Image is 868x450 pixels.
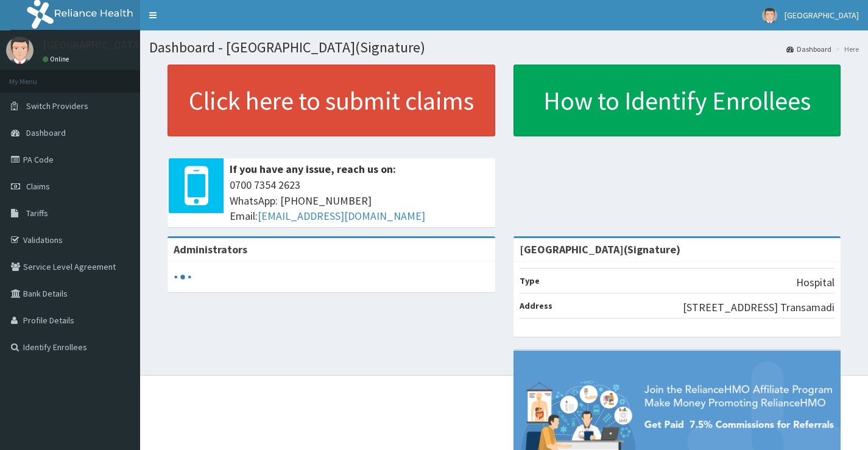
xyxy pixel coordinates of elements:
b: Administrators [174,242,247,256]
span: Dashboard [26,127,66,138]
h1: Dashboard - [GEOGRAPHIC_DATA](Signature) [149,40,859,55]
span: 0700 7354 2623 WhatsApp: [PHONE_NUMBER] Email: [230,177,489,224]
img: User Image [762,8,777,23]
span: Switch Providers [26,100,88,111]
svg: audio-loading [174,268,192,286]
p: [GEOGRAPHIC_DATA] [43,40,143,51]
a: Online [43,55,72,63]
b: Type [520,275,540,286]
a: [EMAIL_ADDRESS][DOMAIN_NAME] [258,209,425,223]
img: User Image [6,37,34,64]
strong: [GEOGRAPHIC_DATA](Signature) [520,242,680,256]
p: [STREET_ADDRESS] Transamadi [683,300,834,315]
li: Here [833,44,859,54]
p: Hospital [796,275,834,290]
a: Dashboard [786,44,831,54]
b: If you have any issue, reach us on: [230,162,396,176]
a: How to Identify Enrollees [513,65,841,136]
span: [GEOGRAPHIC_DATA] [785,10,859,21]
a: Click here to submit claims [168,65,495,136]
span: Claims [26,181,50,192]
span: Tariffs [26,208,48,219]
b: Address [520,300,552,311]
